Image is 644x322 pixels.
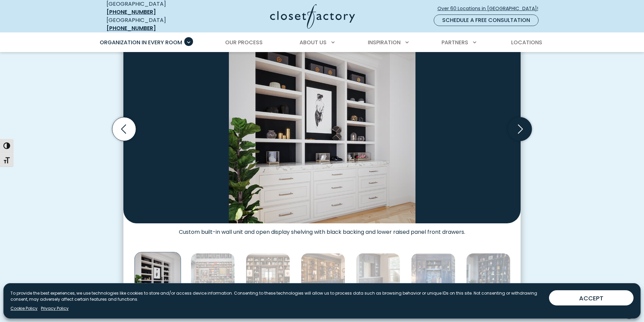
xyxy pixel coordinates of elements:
[123,16,521,223] img: Contemporary built-in with white shelving and black backing and marble countertop
[549,290,634,305] button: ACCEPT
[106,8,156,16] a: [PHONE_NUMBER]
[270,4,355,29] img: Closet Factory Logo
[225,39,263,46] span: Our Process
[41,305,69,312] a: Privacy Policy
[106,24,156,32] a: [PHONE_NUMBER]
[356,253,400,297] img: Dark wood built-in cabinetry with upper and lower storage
[437,3,544,15] a: Over 60 Locations in [GEOGRAPHIC_DATA]!
[135,252,181,299] img: Contemporary built-in with white shelving and black backing and marble countertop
[505,115,534,144] button: Next slide
[300,39,327,46] span: About Us
[95,33,549,52] nav: Primary Menu
[10,290,544,302] p: To provide the best experiences, we use technologies like cookies to store and/or access device i...
[123,223,521,236] figcaption: Custom built-in wall unit and open display shelving with black backing and lower raised panel fro...
[368,39,401,46] span: Inspiration
[106,16,205,32] div: [GEOGRAPHIC_DATA]
[411,253,455,297] img: Elegant navy blue built-in cabinetry with glass doors and open shelving
[110,115,139,144] button: Previous slide
[10,305,38,312] a: Cookie Policy
[191,253,235,297] img: Modern wall-to-wall shelving with grid layout and integrated art display
[437,5,544,12] span: Over 60 Locations in [GEOGRAPHIC_DATA]!
[100,39,182,46] span: Organization in Every Room
[434,15,539,26] a: Schedule a Free Consultation
[466,253,510,297] img: Floor-to-ceiling blue wall unit with brass rail ladder, open shelving
[511,39,542,46] span: Locations
[301,253,345,297] img: Custom wood wall unit with built-in lighting, open display shelving, and lower closed cabinetry
[246,253,290,297] img: Grand library wall with built-in bookshelves and rolling ladder
[442,39,468,46] span: Partners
